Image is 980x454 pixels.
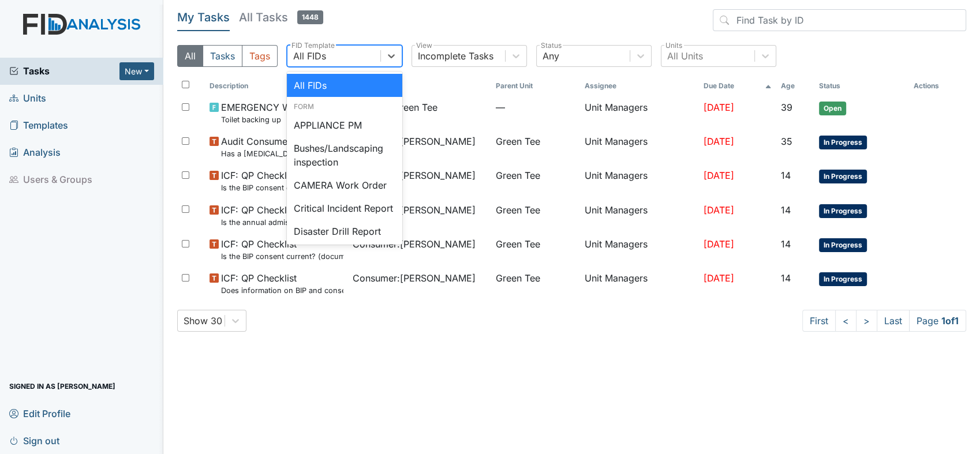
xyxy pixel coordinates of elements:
[496,271,540,285] span: Green Tee
[667,49,703,63] div: All Units
[177,45,203,67] button: All
[287,137,402,174] div: Bushes/Landscaping inspection
[287,220,402,243] div: Disaster Drill Report
[580,164,700,198] td: Unit Managers
[221,182,343,193] small: Is the BIP consent current? (document the date, BIP number in the comment section)
[221,100,333,125] span: EMERGENCY Work Order Toilet backing up
[297,10,323,24] span: 1448
[287,174,402,197] div: CAMERA Work Order
[543,49,559,63] div: Any
[287,197,402,220] div: Critical Incident Report
[239,9,323,25] h5: All Tasks
[182,81,189,88] input: Toggle All Rows Selected
[781,102,792,113] span: 39
[819,204,867,218] span: In Progress
[781,272,791,284] span: 14
[819,238,867,252] span: In Progress
[835,310,856,332] a: <
[242,45,278,67] button: Tags
[9,377,115,395] span: Signed in as [PERSON_NAME]
[221,251,343,262] small: Is the BIP consent current? (document the date, BIP number in the comment section)
[221,237,343,262] span: ICF: QP Checklist Is the BIP consent current? (document the date, BIP number in the comment section)
[491,76,580,96] th: Toggle SortBy
[856,310,877,332] a: >
[704,136,734,147] span: [DATE]
[802,310,966,332] nav: task-pagination
[909,76,966,96] th: Actions
[287,74,402,97] div: All FIDs
[580,267,700,301] td: Unit Managers
[496,237,540,251] span: Green Tee
[353,134,476,148] span: Consumer : [PERSON_NAME]
[781,170,791,181] span: 14
[496,134,540,148] span: Green Tee
[9,89,46,107] span: Units
[9,117,68,134] span: Templates
[221,271,343,296] span: ICF: QP Checklist Does information on BIP and consent match?
[580,232,700,267] td: Unit Managers
[704,204,734,216] span: [DATE]
[177,9,230,25] h5: My Tasks
[704,238,734,250] span: [DATE]
[704,170,734,181] span: [DATE]
[580,96,700,130] td: Unit Managers
[287,114,402,137] div: APPLIANCE PM
[776,76,814,96] th: Toggle SortBy
[877,310,910,332] a: Last
[496,100,575,114] span: —
[287,102,402,112] div: Form
[9,404,70,422] span: Edit Profile
[205,76,348,96] th: Toggle SortBy
[802,310,836,332] a: First
[496,168,540,182] span: Green Tee
[819,170,867,183] span: In Progress
[221,217,343,228] small: Is the annual admission agreement current? (document the date in the comment section)
[177,45,278,67] div: Type filter
[9,432,59,449] span: Sign out
[909,310,966,332] span: Page
[704,272,734,284] span: [DATE]
[819,272,867,286] span: In Progress
[221,168,343,193] span: ICF: QP Checklist Is the BIP consent current? (document the date, BIP number in the comment section)
[353,237,476,251] span: Consumer : [PERSON_NAME]
[704,102,734,113] span: [DATE]
[184,314,222,328] div: Show 30
[814,76,909,96] th: Toggle SortBy
[418,49,493,63] div: Incomplete Tasks
[941,315,959,327] strong: 1 of 1
[580,198,700,232] td: Unit Managers
[9,144,61,162] span: Analysis
[221,203,343,228] span: ICF: QP Checklist Is the annual admission agreement current? (document the date in the comment se...
[699,76,776,96] th: Toggle SortBy
[287,243,402,280] div: EMERGENCY Work Order
[781,136,792,147] span: 35
[580,130,700,164] td: Unit Managers
[819,102,846,115] span: Open
[9,64,119,78] a: Tasks
[119,62,154,80] button: New
[353,168,476,182] span: Consumer : [PERSON_NAME]
[353,203,476,217] span: Consumer : [PERSON_NAME]
[713,9,966,31] input: Find Task by ID
[221,114,333,125] small: Toilet backing up
[221,134,343,159] span: Audit Consumers Charts Has a colonoscopy been completed for all males and females over 50 or is t...
[293,49,326,63] div: All FIDs
[580,76,700,96] th: Assignee
[348,76,491,96] th: Toggle SortBy
[353,271,476,285] span: Consumer : [PERSON_NAME]
[781,238,791,250] span: 14
[221,148,343,159] small: Has a [MEDICAL_DATA] been completed for all [DEMOGRAPHIC_DATA] and [DEMOGRAPHIC_DATA] over 50 or ...
[496,203,540,217] span: Green Tee
[203,45,242,67] button: Tasks
[221,285,343,296] small: Does information on BIP and consent match?
[781,204,791,216] span: 14
[819,136,867,149] span: In Progress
